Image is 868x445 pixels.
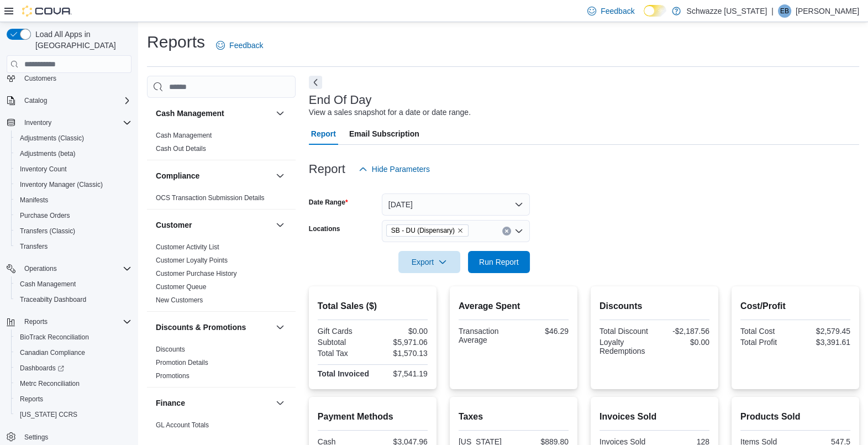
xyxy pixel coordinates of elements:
span: Customer Purchase History [156,269,237,278]
img: Cova [22,6,72,17]
button: Finance [273,396,287,410]
button: Purchase Orders [11,208,136,223]
a: Dashboards [15,362,69,375]
button: [DATE] [382,193,530,216]
button: Inventory [2,115,136,130]
a: Feedback [212,34,267,56]
button: Operations [20,262,61,275]
div: Transaction Average [459,327,512,344]
a: Adjustments (beta) [15,147,80,160]
span: Purchase Orders [20,211,70,220]
a: Cash Management [156,132,212,139]
span: Settings [24,433,48,442]
h2: Average Spent [459,300,569,313]
span: Catalog [24,96,47,105]
span: Customer Activity List [156,243,219,252]
div: Total Profit [740,338,793,347]
a: Metrc Reconciliation [15,377,84,390]
span: Discounts [156,345,185,354]
button: Settings [2,429,136,445]
a: Cash Management [15,278,80,291]
a: Inventory Count [15,163,71,176]
button: Export [398,251,460,273]
div: $3,391.61 [797,338,850,347]
span: Load All Apps in [GEOGRAPHIC_DATA] [31,29,131,51]
span: GL Account Totals [156,421,209,430]
button: Discounts & Promotions [156,322,271,333]
button: Next [309,76,322,89]
button: Adjustments (beta) [11,146,136,161]
span: OCS Transaction Submission Details [156,193,265,202]
span: Customers [24,74,56,83]
span: Transfers [15,240,131,253]
h3: Compliance [156,170,199,181]
span: SB - DU (Dispensary) [391,225,455,236]
a: Promotions [156,372,190,380]
span: Inventory [24,118,51,127]
div: View a sales snapshot for a date or date range. [309,107,471,118]
button: BioTrack Reconciliation [11,329,136,345]
button: Transfers [11,239,136,254]
button: Open list of options [514,227,523,235]
span: Feedback [601,6,634,17]
div: Gift Cards [318,327,371,336]
span: Reports [20,315,131,328]
span: Washington CCRS [15,408,131,421]
span: BioTrack Reconciliation [15,331,131,344]
div: $1,570.13 [375,349,428,358]
span: Metrc Reconciliation [15,377,131,390]
span: Manifests [15,193,131,207]
div: Discounts & Promotions [147,343,296,387]
span: Cash Management [20,280,76,289]
span: BioTrack Reconciliation [20,333,89,342]
span: Inventory Manager (Classic) [15,178,131,191]
h2: Discounts [599,300,709,313]
button: Inventory Manager (Classic) [11,177,136,192]
div: -$2,187.56 [656,327,709,336]
span: Transfers (Classic) [15,224,131,238]
label: Locations [309,224,340,233]
span: Canadian Compliance [20,348,85,357]
span: Promotion Details [156,358,208,367]
span: Traceabilty Dashboard [15,293,131,306]
a: BioTrack Reconciliation [15,331,93,344]
span: Run Report [479,256,519,268]
span: Manifests [20,196,48,205]
span: Cash Management [15,278,131,291]
h3: Cash Management [156,108,224,119]
label: Date Range [309,198,348,207]
a: Traceabilty Dashboard [15,293,91,306]
span: Hide Parameters [372,164,430,175]
button: Transfers (Classic) [11,223,136,239]
span: Inventory Count [20,165,67,174]
span: Metrc Reconciliation [20,379,80,388]
span: Feedback [229,40,263,51]
a: New Customers [156,296,203,304]
span: Inventory [20,116,131,129]
span: Cash Management [156,131,212,140]
a: Customers [20,72,61,85]
span: Inventory Count [15,163,131,176]
button: Cash Management [156,108,271,119]
a: Manifests [15,193,52,207]
h2: Total Sales ($) [318,300,428,313]
span: Dashboards [15,362,131,375]
a: Customer Loyalty Points [156,256,228,264]
a: Reports [15,392,48,406]
span: Dashboards [20,364,64,373]
h2: Payment Methods [318,410,428,423]
span: SB - DU (Dispensary) [386,224,469,237]
p: [PERSON_NAME] [796,4,859,18]
a: Discounts [156,345,185,353]
button: Inventory [20,116,56,129]
span: Adjustments (beta) [15,147,131,160]
div: Total Tax [318,349,371,358]
button: Canadian Compliance [11,345,136,360]
button: Inventory Count [11,161,136,177]
a: Dashboards [11,360,136,376]
span: Catalog [20,94,131,107]
button: Metrc Reconciliation [11,376,136,391]
a: OCS Transaction Submission Details [156,194,265,202]
div: $2,579.45 [797,327,850,336]
a: Adjustments (Classic) [15,132,88,145]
